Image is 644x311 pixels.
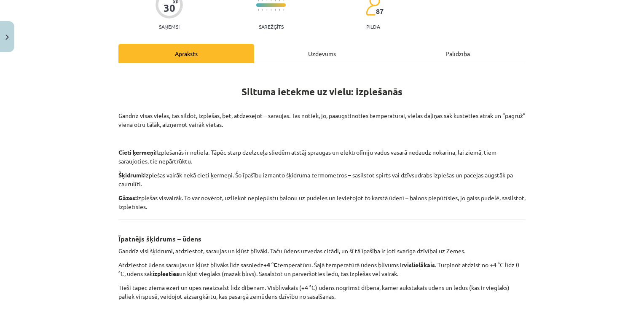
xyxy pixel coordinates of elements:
[241,86,402,98] strong: Siltuma ietekme uz vielu: izplešanās
[279,9,280,11] img: icon-short-line-57e1e144782c952c97e751825c79c345078a6d821885a25fce030b3d8c18986b.svg
[118,247,526,255] p: Gandrīz visi šķidrumi, atdziestot, saraujas un kļūst blīvāki. Taču ūdens uzvedas citādi, un šī tā...
[262,9,263,11] img: icon-short-line-57e1e144782c952c97e751825c79c345078a6d821885a25fce030b3d8c18986b.svg
[376,8,384,15] span: 87
[118,283,526,301] p: Tieši tāpēc ziemā ezeri un upes neaizsalst līdz dibenam. Visblīvākais (+4 °C) ūdens nogrimst dibe...
[164,2,175,14] div: 30
[118,194,137,201] b: Gāzes:
[275,9,276,11] img: icon-short-line-57e1e144782c952c97e751825c79c345078a6d821885a25fce030b3d8c18986b.svg
[259,24,284,29] p: Sarežģīts
[118,44,254,63] div: Apraksts
[153,270,179,277] b: izplesties
[118,260,526,278] p: Atdziestot ūdens saraujas un kļūst blīvāks līdz sasniedz temperatūru. Šajā temperatūrā ūdens blīv...
[271,9,271,11] img: icon-short-line-57e1e144782c952c97e751825c79c345078a6d821885a25fce030b3d8c18986b.svg
[254,44,390,63] div: Uzdevums
[263,261,277,268] b: +4 °C
[266,9,267,11] img: icon-short-line-57e1e144782c952c97e751825c79c345078a6d821885a25fce030b3d8c18986b.svg
[118,148,526,166] p: Izplešanās ir neliela. Tāpēc starp dzelzceļa sliedēm atstāj spraugas un elektrolīniju vadus vasar...
[118,234,201,243] b: Īpatnējs šķidrums – ūdens
[118,193,526,211] p: Izplešas visvairāk. To var novērot, uzliekot nepiepūstu balonu uz pudeles un ievietojot to karstā...
[118,171,526,188] p: Izplešas vairāk nekā cieti ķermeņi. Šo īpašību izmanto šķidruma termometros – sasilstot spirts va...
[258,9,259,11] img: icon-short-line-57e1e144782c952c97e751825c79c345078a6d821885a25fce030b3d8c18986b.svg
[118,171,144,179] b: Šķidrumi:
[156,24,183,29] p: Saņemsi
[118,148,156,156] b: Cieti ķermeņi:
[404,261,435,268] b: vislielākais
[390,44,526,63] div: Palīdzība
[118,111,526,129] p: Gandrīz visas vielas, tās sildot, izplešas, bet, atdzesējot – saraujas. Tas notiek, jo, paaugstin...
[283,9,284,11] img: icon-short-line-57e1e144782c952c97e751825c79c345078a6d821885a25fce030b3d8c18986b.svg
[366,24,380,29] p: pilda
[5,35,9,40] img: icon-close-lesson-0947bae3869378f0d4975bcd49f059093ad1ed9edebbc8119c70593378902aed.svg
